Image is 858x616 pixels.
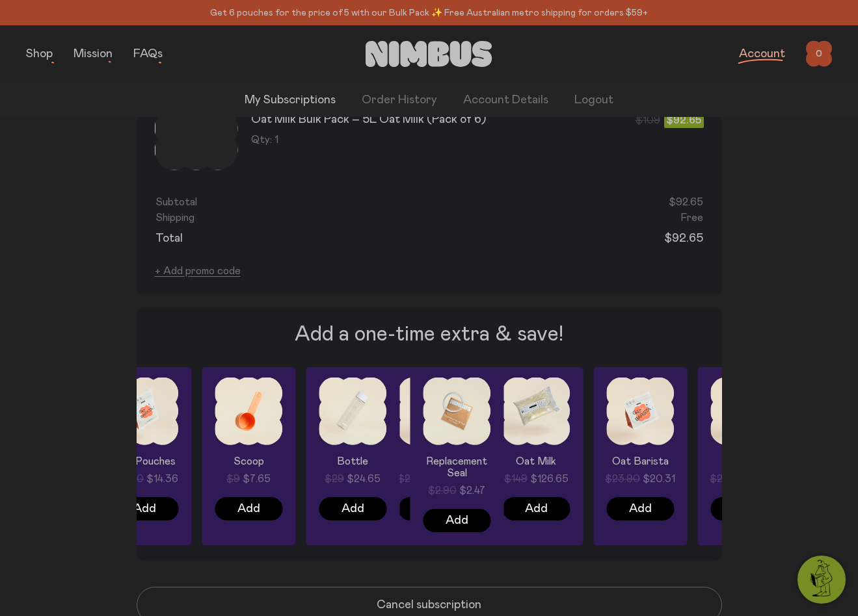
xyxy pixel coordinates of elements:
span: $2.90 [428,483,457,498]
span: $92.65 [664,111,704,128]
h4: Soy Milk [710,456,778,467]
button: Add [111,497,178,520]
span: $20.31 [643,471,675,487]
span: $109 [636,112,660,128]
button: Add [215,497,282,520]
button: Add [319,497,386,520]
h4: Oat Barista [606,456,674,467]
button: 0 [806,41,832,67]
span: Add [342,500,364,518]
td: Shipping [155,210,438,225]
span: Qty: 1 [251,133,278,146]
a: Mission [74,48,113,60]
span: Add [525,500,548,518]
span: Add [446,511,468,530]
h4: Oat Milk [502,456,570,467]
a: My Subscriptions [245,92,336,109]
span: $14.36 [146,471,178,487]
span: $149 [504,471,528,487]
div: Get 6 pouches for the price of 5 with our Bulk Pack ✨ Free Australian metro shipping for orders $59+ [26,5,832,21]
td: Free [438,210,704,225]
button: Add [606,497,674,520]
button: Add [423,509,490,532]
button: Add [502,497,570,520]
h4: Bottle [319,456,386,467]
span: Add [237,500,260,518]
a: Account Details [463,92,548,109]
img: agent [798,556,846,604]
td: $92.65 [438,194,704,210]
img: Nimbus_OatMilk_Pouch_1_ed1d4d92-235b-4774-9d9d-257475966f96_large.jpg [155,87,238,170]
span: $24.65 [347,471,381,487]
span: $23.90 [605,471,640,487]
span: $2.47 [459,483,485,498]
span: $29 [325,471,344,487]
span: $126.65 [530,471,569,487]
td: Subtotal [155,194,438,210]
td: $92.65 [438,225,704,248]
span: $9 [226,471,240,487]
span: $7.65 [243,471,271,487]
span: Add [629,500,652,518]
a: Account [739,48,785,60]
h4: Scoop [215,456,282,467]
button: Logout [574,92,613,109]
span: Add [133,500,156,518]
h4: Mini Pouches [111,456,178,467]
td: Total [155,225,438,248]
a: FAQs [133,48,163,60]
span: $22.90 [710,471,744,487]
h3: Add a one-time extra & save! [155,323,704,346]
h3: Oat Milk Bulk Pack – 5L Oat Milk (Pack of 6) [251,112,486,127]
h4: Replacement Seal [423,456,490,479]
a: Order History [362,92,437,109]
button: + Add promo code [155,264,241,277]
